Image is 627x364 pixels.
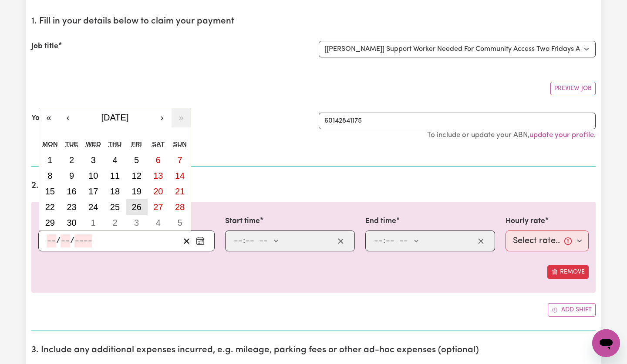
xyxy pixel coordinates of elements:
[506,216,545,227] label: Hourly rate
[82,215,104,230] button: 1 October 2025
[132,187,142,196] abbr: 19 September 2025
[67,218,76,227] abbr: 30 September 2025
[104,184,126,199] button: 18 September 2025
[88,171,98,180] abbr: 10 September 2025
[134,218,139,227] abbr: 3 October 2025
[69,171,74,180] abbr: 9 September 2025
[31,345,596,356] h2: 3. Include any additional expenses incurred, e.g. mileage, parking fees or other ad-hoc expenses ...
[112,218,117,227] abbr: 2 October 2025
[126,152,148,168] button: 5 September 2025
[173,140,187,147] abbr: Sunday
[70,236,74,246] span: /
[529,131,594,139] a: update your profile
[110,187,120,196] abbr: 18 September 2025
[175,202,185,212] abbr: 28 September 2025
[110,171,120,180] abbr: 11 September 2025
[47,234,56,247] input: --
[104,152,126,168] button: 4 September 2025
[172,108,191,127] button: »
[148,215,169,230] button: 4 October 2025
[175,171,185,180] abbr: 14 September 2025
[169,168,191,184] button: 14 September 2025
[225,216,260,227] label: Start time
[153,171,163,180] abbr: 13 September 2025
[39,215,61,230] button: 29 September 2025
[132,171,142,180] abbr: 12 September 2025
[126,168,148,184] button: 12 September 2025
[31,113,64,124] label: Your ABN
[61,215,83,230] button: 30 September 2025
[233,234,243,247] input: --
[243,236,245,246] span: :
[82,168,104,184] button: 10 September 2025
[56,236,61,246] span: /
[550,82,596,95] button: Preview Job
[108,140,122,147] abbr: Thursday
[88,187,98,196] abbr: 17 September 2025
[43,140,58,147] abbr: Monday
[547,265,589,279] button: Remove this shift
[61,152,83,168] button: 2 September 2025
[104,168,126,184] button: 11 September 2025
[427,131,596,139] small: To include or update your ABN, .
[74,234,92,247] input: ----
[39,108,58,127] button: «
[88,202,98,212] abbr: 24 September 2025
[47,171,52,180] abbr: 8 September 2025
[101,113,129,122] span: [DATE]
[126,184,148,199] button: 19 September 2025
[169,152,191,168] button: 7 September 2025
[91,218,96,227] abbr: 1 October 2025
[31,41,58,52] label: Job title
[47,155,52,165] abbr: 1 September 2025
[67,202,76,212] abbr: 23 September 2025
[385,234,395,247] input: --
[169,184,191,199] button: 21 September 2025
[169,199,191,215] button: 28 September 2025
[39,168,61,184] button: 8 September 2025
[61,184,83,199] button: 16 September 2025
[126,199,148,215] button: 26 September 2025
[61,168,83,184] button: 9 September 2025
[131,140,142,147] abbr: Friday
[156,218,161,227] abbr: 4 October 2025
[178,218,182,227] abbr: 5 October 2025
[86,140,101,147] abbr: Wednesday
[38,216,101,227] label: Date of care work
[39,184,61,199] button: 15 September 2025
[175,187,185,196] abbr: 21 September 2025
[104,215,126,230] button: 2 October 2025
[156,155,161,165] abbr: 6 September 2025
[65,140,78,147] abbr: Tuesday
[592,329,620,357] iframe: Button to launch messaging window
[193,234,207,247] button: Enter the date of care work
[67,187,76,196] abbr: 16 September 2025
[45,218,55,227] abbr: 29 September 2025
[148,152,169,168] button: 6 September 2025
[45,187,55,196] abbr: 15 September 2025
[148,199,169,215] button: 27 September 2025
[153,202,163,212] abbr: 27 September 2025
[45,202,55,212] abbr: 22 September 2025
[82,199,104,215] button: 24 September 2025
[61,234,70,247] input: --
[31,180,596,191] h2: 2. Enter the details of your shift(s)
[31,16,596,27] h2: 1. Fill in your details below to claim your payment
[104,199,126,215] button: 25 September 2025
[91,155,96,165] abbr: 3 September 2025
[110,202,120,212] abbr: 25 September 2025
[152,108,172,127] button: ›
[548,303,596,317] button: Add another shift
[152,140,165,147] abbr: Saturday
[39,199,61,215] button: 22 September 2025
[365,216,396,227] label: End time
[374,234,383,247] input: --
[134,155,139,165] abbr: 5 September 2025
[61,199,83,215] button: 23 September 2025
[82,184,104,199] button: 17 September 2025
[148,168,169,184] button: 13 September 2025
[178,155,182,165] abbr: 7 September 2025
[78,108,152,127] button: [DATE]
[180,234,193,247] button: Clear date
[153,187,163,196] abbr: 20 September 2025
